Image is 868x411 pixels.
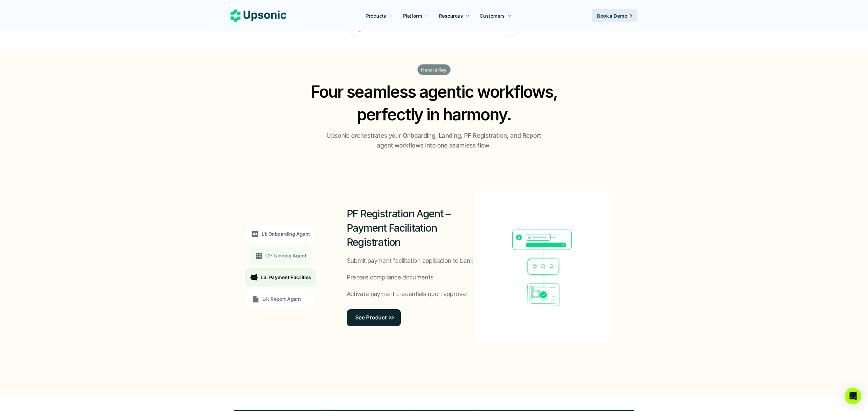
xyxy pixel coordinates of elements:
[262,230,310,237] p: L1: Onboarding Agent
[265,252,307,259] p: L2: Landing Agent
[262,295,301,302] p: L4: Report Agent
[304,80,564,126] h2: Four seamless agentic workflows, perfectly in harmony.
[355,313,387,322] p: See Product
[362,9,397,22] a: Products
[480,12,505,19] p: Customers
[261,274,311,281] p: L3: Payment Facilities
[347,289,467,299] p: Activate payment credentials upon approval
[366,12,386,19] p: Products
[347,256,474,266] p: Submit payment facilitation application to bank
[845,388,861,404] div: Open Intercom Messenger
[347,309,401,326] a: See Product
[592,9,637,22] a: Book a Demo
[597,12,627,19] p: Book a Demo
[403,12,422,19] p: Platform
[347,207,475,249] h2: PF Registration Agent – Payment Facilitation Registration
[347,273,434,282] p: Prepare compliance documents
[439,12,463,19] p: Resources
[324,131,544,151] p: Upsonic orchestrates your Onboarding, Landing, PF Registration, and Report agent workflows into o...
[421,66,447,73] p: Here is Key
